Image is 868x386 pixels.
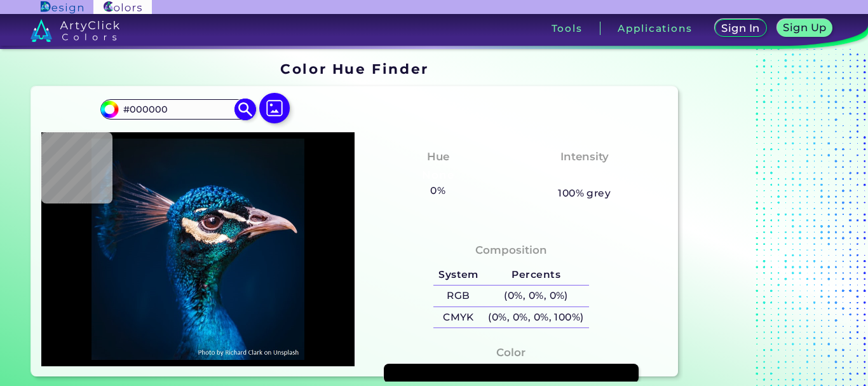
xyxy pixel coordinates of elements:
img: ArtyClick Design logo [41,1,83,13]
h5: System [433,264,483,285]
h3: None [563,168,606,183]
a: Sign Up [780,20,830,36]
h5: Percents [484,264,589,285]
h5: (0%, 0%, 0%) [484,286,589,307]
h4: Intensity [560,148,609,166]
a: Sign In [717,20,764,36]
img: img_pavlin.jpg [48,139,348,360]
img: logo_artyclick_colors_white.svg [31,19,120,42]
h5: 100% grey [558,185,611,202]
h5: RGB [433,286,483,307]
img: icon search [234,98,257,120]
img: icon picture [259,93,290,123]
h1: Color Hue Finder [280,59,428,78]
h5: 0% [426,183,451,199]
h3: Applications [618,24,692,33]
h5: Sign In [724,24,758,33]
h4: Color [496,343,526,362]
h5: CMYK [433,307,483,328]
h5: Sign Up [785,23,825,32]
h3: Tools [552,24,583,33]
input: type color.. [119,100,237,118]
h3: None [417,168,459,183]
h5: (0%, 0%, 0%, 100%) [484,307,589,328]
h4: Hue [427,148,449,166]
h4: Composition [475,241,547,259]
